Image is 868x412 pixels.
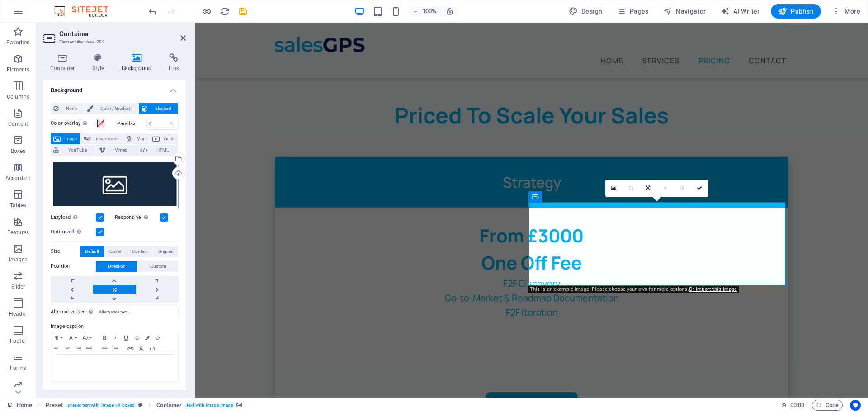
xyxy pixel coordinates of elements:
div: % [165,118,178,129]
span: HTML [150,145,175,156]
button: Element [139,103,178,114]
h4: Link [162,53,186,72]
button: Paragraph Format [51,332,66,343]
p: Favorites [6,39,29,46]
p: Elements [7,66,30,73]
button: Vimeo [96,145,137,156]
span: Video [162,133,175,144]
label: Size [51,246,80,257]
label: Color overlay [51,118,96,129]
span: Vimeo [108,145,134,156]
a: Select files from the file manager, stock photos, or upload file(s) [605,180,623,197]
button: Navigator [660,4,710,19]
button: Click here to leave preview mode and continue editing [201,6,212,17]
button: Align Right [73,343,84,354]
span: Custom [150,261,166,272]
div: Design (Ctrl+Alt+Y) [565,4,606,19]
span: Click to select. Double-click to edit [46,400,63,411]
label: Parallax [117,121,146,126]
button: Align Left [51,343,62,354]
i: On resize automatically adjust zoom level to fit chosen device. [446,7,454,15]
span: Click to select. Double-click to edit [156,400,182,411]
button: HTML [147,343,158,354]
span: Default [85,246,99,257]
button: Video [150,133,178,144]
label: Image caption [51,321,179,332]
span: Pages [617,7,648,16]
p: Footer [10,337,26,345]
a: Greyscale [674,180,691,197]
button: Bold (Ctrl+B) [99,332,110,343]
button: Custom [138,261,178,272]
button: Font Size [80,332,94,343]
p: Forms [10,365,26,372]
p: Features [7,229,29,236]
a: Change orientation [640,180,657,197]
div: This is an example image. Please choose your own for more options. [528,286,739,293]
span: More [832,7,860,16]
button: Align Center [62,343,73,354]
div: img-small.jpg [51,160,179,208]
button: Ordered List [110,343,121,354]
button: Contain [127,246,153,257]
button: None [51,103,84,114]
span: YouTube [61,145,93,156]
span: AI Writer [721,7,760,16]
span: Image [63,133,78,144]
button: HTML [137,145,178,156]
h6: 100% [422,6,437,17]
button: Publish [771,4,821,19]
span: . preset-text-with-image-v4-boxed [66,400,135,411]
button: reload [219,6,230,17]
button: Icons [152,332,162,343]
span: Navigator [663,7,706,16]
p: Header [9,310,27,317]
span: Publish [778,7,814,16]
nav: breadcrumb [46,400,242,411]
span: None [61,103,81,114]
h4: Style [85,53,115,72]
p: Boxes [11,147,26,155]
span: Contain [132,246,148,257]
button: Cover [104,246,126,257]
a: Click to cancel selection. Double-click to open Pages [7,400,32,411]
span: . text-with-image-image [185,400,233,411]
a: Confirm ( Ctrl ⏎ ) [691,180,708,197]
img: Editor Logo [52,6,120,17]
label: Position [51,261,96,272]
span: Image slider [94,133,119,144]
label: Lazyload [51,212,96,223]
h4: Background [43,80,186,96]
button: Align Justify [84,343,94,354]
button: Usercentrics [850,400,861,411]
h6: Session time [781,400,805,411]
i: Save (Ctrl+S) [238,6,248,17]
button: Direction [96,261,137,272]
label: Responsive [115,212,160,223]
span: 00 00 [790,400,804,411]
h4: Container [43,53,85,72]
span: : [797,402,798,408]
i: Undo: Delete elements (Ctrl+Z) [147,6,158,17]
button: Image slider [81,133,122,144]
button: Clear Formatting [136,343,147,354]
button: Default [80,246,104,257]
button: Code [812,400,843,411]
i: This element is a customizable preset [138,403,142,407]
span: Cover [109,246,121,257]
span: Design [569,7,603,16]
h3: Element #ed-new-299 [59,38,168,46]
button: Unordered List [99,343,110,354]
span: Original [158,246,173,257]
span: Color / Gradient [96,103,136,114]
i: This element contains a background [236,403,242,407]
button: Font Family [66,332,80,343]
span: Element [151,103,175,114]
a: Or import this image [689,286,737,292]
span: Direction [108,261,126,272]
input: Alternative text... [96,307,179,317]
h2: Container [59,30,186,38]
button: Image [51,133,80,144]
button: Insert Link [125,343,136,354]
p: Accordion [5,175,31,182]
